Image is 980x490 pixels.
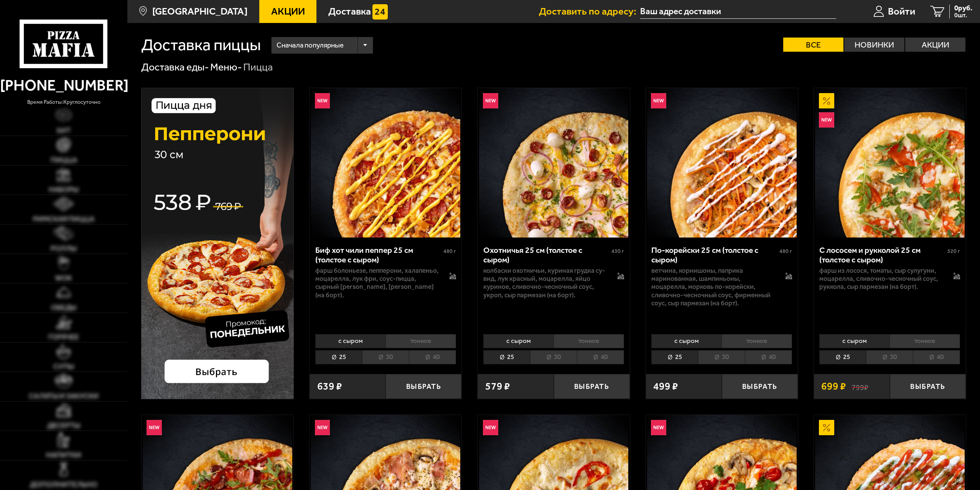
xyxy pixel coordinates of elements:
p: фарш из лосося, томаты, сыр сулугуни, моцарелла, сливочно-чесночный соус, руккола, сыр пармезан (... [819,267,943,291]
li: тонкое [553,334,624,348]
img: По-корейски 25 см (толстое с сыром) [647,88,797,238]
span: Сначала популярные [277,36,344,55]
span: Салаты и закуски [29,392,99,400]
a: НовинкаПо-корейски 25 см (толстое с сыром) [646,88,798,238]
a: НовинкаБиф хот чили пеппер 25 см (толстое с сыром) [310,88,461,238]
span: 579 ₽ [485,381,510,392]
img: Новинка [315,93,330,108]
button: Выбрать [890,374,966,399]
s: 799 ₽ [852,381,868,392]
li: тонкое [721,334,792,348]
button: Выбрать [385,374,461,399]
h1: Доставка пиццы [141,37,261,53]
img: 15daf4d41897b9f0e9f617042186c801.svg [372,4,388,20]
li: 25 [315,350,362,364]
img: Биф хот чили пеппер 25 см (толстое с сыром) [311,88,460,238]
p: фарш болоньезе, пепперони, халапеньо, моцарелла, лук фри, соус-пицца, сырный [PERSON_NAME], [PERS... [315,267,439,299]
span: Горячее [48,333,79,341]
a: НовинкаОхотничья 25 см (толстое с сыром) [478,88,629,238]
a: Меню- [210,61,242,73]
img: Новинка [315,420,330,435]
a: Доставка еды- [141,61,209,73]
span: 0 руб. [954,5,972,12]
li: 30 [530,350,577,364]
span: WOK [55,274,72,282]
li: тонкое [889,334,960,348]
li: 30 [362,350,409,364]
img: Акционный [819,420,834,435]
img: Охотничья 25 см (толстое с сыром) [479,88,629,238]
img: Новинка [819,112,834,128]
span: Напитки [46,451,81,459]
img: Новинка [483,420,498,435]
li: с сыром [651,334,721,348]
li: с сыром [315,334,385,348]
li: 40 [745,350,792,364]
a: АкционныйНовинкаС лососем и рукколой 25 см (толстое с сыром) [814,88,966,238]
label: Акции [905,38,965,52]
span: Наборы [49,186,79,193]
span: 639 ₽ [317,381,342,392]
span: Хит [56,127,71,134]
div: Пицца [243,61,273,74]
li: 30 [698,350,745,364]
span: 480 г [779,248,792,254]
img: Новинка [651,93,666,108]
p: колбаски охотничьи, куриная грудка су-вид, лук красный, моцарелла, яйцо куриное, сливочно-чесночн... [483,267,607,299]
span: Римская пицца [33,215,94,223]
div: С лососем и рукколой 25 см (толстое с сыром) [819,245,945,265]
li: с сыром [483,334,553,348]
span: Войти [888,7,915,16]
img: Новинка [147,420,162,435]
button: Выбрать [554,374,630,399]
span: 430 г [611,248,624,254]
span: Акции [271,7,305,16]
p: ветчина, корнишоны, паприка маринованная, шампиньоны, моцарелла, морковь по-корейски, сливочно-че... [651,267,775,307]
li: 25 [483,350,530,364]
li: 40 [577,350,624,364]
img: С лососем и рукколой 25 см (толстое с сыром) [815,88,965,238]
span: Доставка [328,7,371,16]
li: 40 [409,350,456,364]
span: [GEOGRAPHIC_DATA] [152,7,247,16]
li: 30 [866,350,913,364]
img: Новинка [483,93,498,108]
span: Дополнительно [30,481,97,488]
span: 0 шт. [954,12,972,18]
img: Акционный [819,93,834,108]
span: Обеды [51,304,76,311]
input: Ваш адрес доставки [640,5,836,19]
span: 480 г [443,248,456,254]
button: Выбрать [722,374,798,399]
li: с сыром [819,334,889,348]
span: 520 г [947,248,960,254]
span: 499 ₽ [653,381,678,392]
label: Новинки [844,38,904,52]
span: Роллы [51,245,77,252]
li: 25 [651,350,698,364]
img: Новинка [651,420,666,435]
li: 40 [913,350,960,364]
div: По-корейски 25 см (толстое с сыром) [651,245,777,265]
li: тонкое [385,334,456,348]
label: Все [783,38,843,52]
span: 699 ₽ [821,381,846,392]
span: Доставить по адресу: [539,7,640,16]
div: Биф хот чили пеппер 25 см (толстое с сыром) [315,245,441,265]
span: Супы [53,363,74,370]
span: Десерты [47,422,80,429]
span: Пицца [51,156,77,164]
li: 25 [819,350,866,364]
div: Охотничья 25 см (толстое с сыром) [483,245,609,265]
